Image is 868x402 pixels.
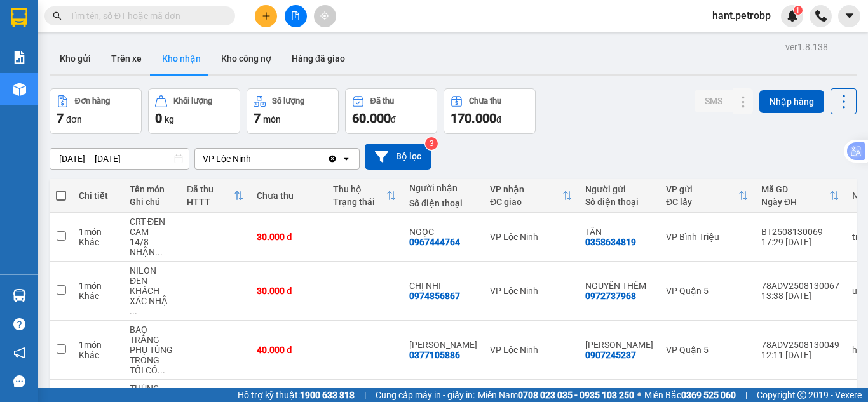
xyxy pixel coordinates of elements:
[257,286,320,296] div: 30.000 đ
[370,97,394,105] div: Đã thu
[585,340,653,350] div: ANH CƯỜNG
[257,232,320,242] div: 30.000 đ
[451,111,496,126] span: 170.000
[130,184,174,194] div: Tên món
[844,10,855,22] span: caret-down
[490,286,573,296] div: VP Lộc Ninh
[666,184,738,194] div: VP gửi
[759,90,824,113] button: Nhập hàng
[285,5,307,27] button: file-add
[409,237,460,247] div: 0967444764
[585,281,653,291] div: NGUYÊN THÊM
[13,347,25,359] span: notification
[409,227,477,237] div: NGỌC
[838,5,860,27] button: caret-down
[409,340,477,350] div: ANH KHANH
[637,392,641,398] span: ⚪️
[409,281,477,291] div: CHỊ NHI
[130,217,174,237] div: CRT ĐEN CAM
[376,388,475,402] span: Cung cấp máy in - giấy in:
[409,198,477,208] div: Số điện thoại
[79,191,117,201] div: Chi tiết
[585,184,653,194] div: Người gửi
[320,11,329,20] span: aim
[75,97,110,105] div: Đơn hàng
[247,88,339,134] button: Số lượng7món
[130,237,174,257] div: 14/8 NHẬN HÀNG
[761,281,839,291] div: 78ADV2508130067
[761,197,829,207] div: Ngày ĐH
[702,8,781,23] span: hant.petrobp
[79,340,117,350] div: 1 món
[490,232,573,242] div: VP Lộc Ninh
[518,390,634,400] strong: 0708 023 035 - 0935 103 250
[761,227,839,237] div: BT2508130069
[333,197,386,207] div: Trạng thái
[333,184,386,194] div: Thu hộ
[158,365,165,375] span: ...
[50,43,101,74] button: Kho gửi
[660,179,755,213] th: Toggle SortBy
[252,152,254,165] input: Selected VP Lộc Ninh.
[50,149,189,169] input: Select a date range.
[364,388,366,402] span: |
[409,350,460,360] div: 0377105886
[478,388,634,402] span: Miền Nam
[695,90,733,112] button: SMS
[345,88,437,134] button: Đã thu60.000đ
[585,350,636,360] div: 0907245237
[130,355,174,375] div: TRONG TỐI CÓ HÀNG
[666,345,749,355] div: VP Quận 5
[469,97,501,105] div: Chưa thu
[180,179,250,213] th: Toggle SortBy
[761,350,839,360] div: 12:11 [DATE]
[79,237,117,247] div: Khác
[281,43,355,74] button: Hàng đã giao
[761,184,829,194] div: Mã GD
[666,197,738,207] div: ĐC lấy
[409,291,460,301] div: 0974856867
[187,184,234,194] div: Đã thu
[644,388,736,402] span: Miền Bắc
[101,43,152,74] button: Trên xe
[300,390,355,400] strong: 1900 633 818
[796,6,800,15] span: 1
[263,114,281,124] span: món
[815,10,827,22] img: phone-icon
[314,5,336,27] button: aim
[490,184,562,194] div: VP nhận
[262,11,271,20] span: plus
[187,197,234,207] div: HTTT
[425,137,438,150] sup: 3
[257,191,320,201] div: Chưa thu
[11,8,27,27] img: logo-vxr
[165,114,174,124] span: kg
[13,289,26,302] img: warehouse-icon
[352,111,391,126] span: 60.000
[211,43,281,74] button: Kho công nợ
[490,345,573,355] div: VP Lộc Ninh
[761,237,839,247] div: 17:29 [DATE]
[585,197,653,207] div: Số điện thoại
[155,247,163,257] span: ...
[173,97,212,105] div: Khối lượng
[257,345,320,355] div: 40.000 đ
[130,306,137,316] span: ...
[341,154,351,164] svg: open
[787,10,798,22] img: icon-new-feature
[254,111,261,126] span: 7
[761,291,839,301] div: 13:38 [DATE]
[681,390,736,400] strong: 0369 525 060
[53,11,62,20] span: search
[255,5,277,27] button: plus
[13,83,26,96] img: warehouse-icon
[666,232,749,242] div: VP Bình Triệu
[585,237,636,247] div: 0358634819
[666,286,749,296] div: VP Quận 5
[152,43,211,74] button: Kho nhận
[291,11,300,20] span: file-add
[365,144,431,170] button: Bộ lọc
[57,111,64,126] span: 7
[585,227,653,237] div: TÂN
[785,40,828,54] div: ver 1.8.138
